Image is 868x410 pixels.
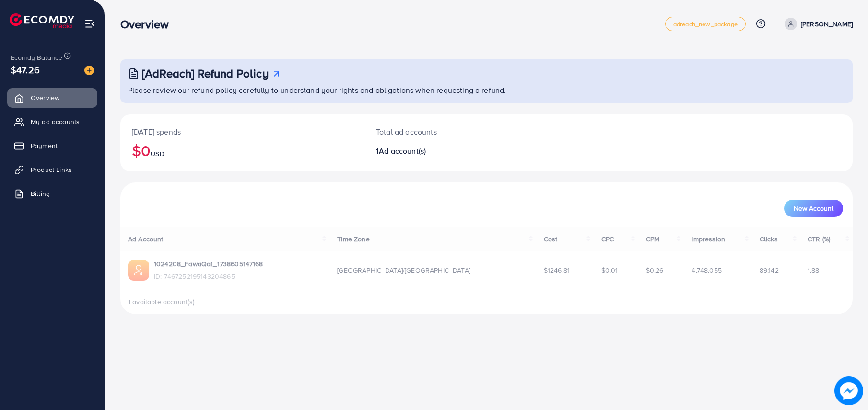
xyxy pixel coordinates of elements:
[7,184,97,203] a: Billing
[7,160,97,179] a: Product Links
[7,112,97,131] a: My ad accounts
[31,117,80,126] span: My ad accounts
[376,147,536,156] h2: 1
[11,63,40,77] span: $47.26
[11,53,62,62] span: Ecomdy Balance
[673,21,738,27] span: adreach_new_package
[132,126,353,137] p: [DATE] spends
[132,141,353,159] h2: $0
[84,66,94,75] img: image
[151,149,164,159] span: USD
[7,136,97,155] a: Payment
[31,165,72,174] span: Product Links
[31,93,59,102] span: Overview
[128,84,847,96] p: Please review our refund policy carefully to understand your rights and obligations when requesti...
[784,200,843,217] button: New Account
[120,17,176,31] h3: Overview
[31,189,50,198] span: Billing
[834,376,863,405] img: image
[801,18,853,30] p: [PERSON_NAME]
[781,18,853,30] a: [PERSON_NAME]
[665,17,746,31] a: adreach_new_package
[379,146,426,156] span: Ad account(s)
[7,88,97,107] a: Overview
[376,126,536,137] p: Total ad accounts
[142,67,269,80] h3: [AdReach] Refund Policy
[794,205,833,212] span: New Account
[31,141,58,150] span: Payment
[84,18,95,29] img: menu
[10,13,74,28] img: logo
